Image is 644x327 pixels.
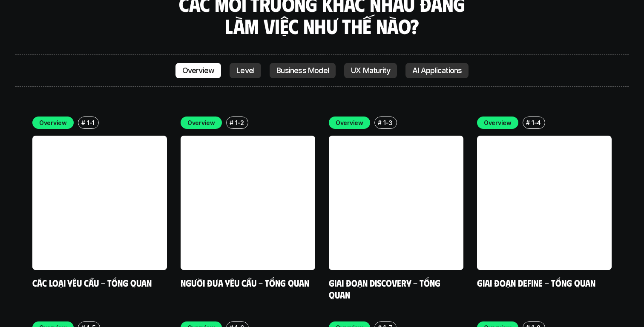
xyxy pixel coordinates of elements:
[484,118,512,127] p: Overview
[235,118,244,127] p: 1-2
[276,66,329,75] p: Business Model
[532,118,541,127] p: 1-4
[378,119,382,126] h6: #
[32,277,152,288] a: Các loại yêu cầu - Tổng quan
[351,66,390,75] p: UX Maturity
[81,119,85,126] h6: #
[230,119,233,126] h6: #
[187,118,215,127] p: Overview
[412,66,462,75] p: AI Applications
[236,66,254,75] p: Level
[405,63,469,78] a: AI Applications
[175,63,221,78] a: Overview
[270,63,336,78] a: Business Model
[39,118,67,127] p: Overview
[181,277,309,288] a: Người đưa yêu cầu - Tổng quan
[383,118,393,127] p: 1-3
[87,118,95,127] p: 1-1
[477,277,595,288] a: Giai đoạn Define - Tổng quan
[526,119,530,126] h6: #
[329,277,443,300] a: Giai đoạn Discovery - Tổng quan
[344,63,397,78] a: UX Maturity
[336,118,363,127] p: Overview
[230,63,261,78] a: Level
[182,66,215,75] p: Overview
